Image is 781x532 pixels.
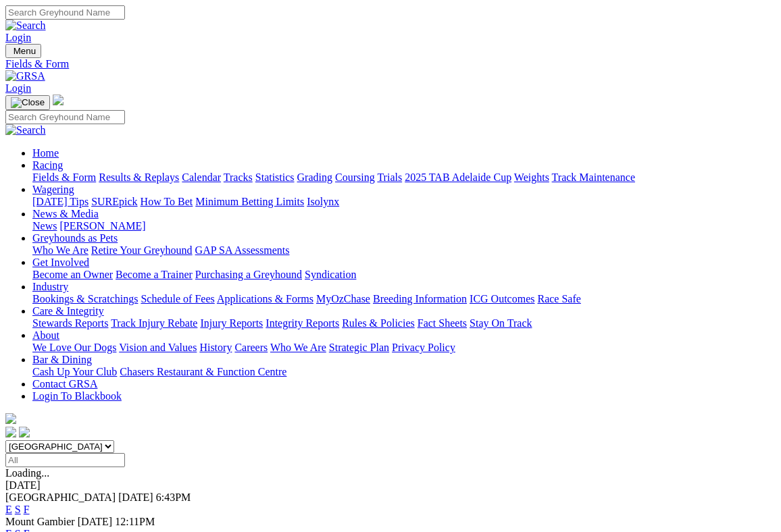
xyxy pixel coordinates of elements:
[5,58,776,70] a: Fields & Form
[111,317,197,329] a: Track Injury Rebate
[32,269,776,281] div: Get Involved
[32,342,776,354] div: About
[5,32,31,43] a: Login
[32,390,122,402] a: Login To Blackbook
[32,281,68,292] a: Industry
[32,354,92,365] a: Bar & Dining
[32,305,104,317] a: Care & Integrity
[156,491,191,503] span: 6:43PM
[5,20,46,32] img: Search
[5,124,46,136] img: Search
[5,427,16,437] img: facebook.svg
[32,171,96,183] a: Fields & Form
[15,504,21,515] a: S
[5,70,45,82] img: GRSA
[200,317,263,329] a: Injury Reports
[32,171,776,184] div: Racing
[5,491,116,503] span: [GEOGRAPHIC_DATA]
[297,171,332,183] a: Grading
[195,196,304,207] a: Minimum Betting Limits
[32,317,108,329] a: Stewards Reports
[32,220,57,232] a: News
[32,244,776,257] div: Greyhounds as Pets
[5,44,41,58] button: Toggle navigation
[5,467,49,479] span: Loading...
[195,244,290,256] a: GAP SA Assessments
[91,196,137,207] a: SUREpick
[470,293,534,304] a: ICG Outcomes
[19,427,30,437] img: twitter.svg
[5,5,125,20] input: Search
[255,171,295,183] a: Statistics
[5,479,776,491] div: [DATE]
[32,329,59,341] a: About
[141,293,214,304] a: Schedule of Fees
[537,293,580,304] a: Race Safe
[199,342,232,353] a: History
[335,171,375,183] a: Coursing
[115,516,155,527] span: 12:11PM
[120,366,286,377] a: Chasers Restaurant & Function Centre
[5,95,50,110] button: Toggle navigation
[316,293,370,304] a: MyOzChase
[32,184,74,195] a: Wagering
[119,342,197,353] a: Vision and Values
[377,171,402,183] a: Trials
[5,110,125,124] input: Search
[32,269,113,280] a: Become an Owner
[217,293,313,304] a: Applications & Forms
[305,269,356,280] a: Syndication
[307,196,339,207] a: Isolynx
[405,171,511,183] a: 2025 TAB Adelaide Cup
[14,46,36,56] span: Menu
[32,196,776,208] div: Wagering
[329,342,389,353] a: Strategic Plan
[32,244,89,256] a: Who We Are
[32,378,97,390] a: Contact GRSA
[78,516,113,527] span: [DATE]
[11,97,45,108] img: Close
[32,257,89,268] a: Get Involved
[32,159,63,171] a: Racing
[91,244,193,256] a: Retire Your Greyhound
[32,342,116,353] a: We Love Our Dogs
[53,95,64,105] img: logo-grsa-white.png
[342,317,415,329] a: Rules & Policies
[224,171,253,183] a: Tracks
[32,293,138,304] a: Bookings & Scratchings
[32,366,776,378] div: Bar & Dining
[5,82,31,94] a: Login
[552,171,635,183] a: Track Maintenance
[32,220,776,232] div: News & Media
[182,171,221,183] a: Calendar
[5,516,75,527] span: Mount Gambier
[418,317,467,329] a: Fact Sheets
[32,317,776,329] div: Care & Integrity
[373,293,467,304] a: Breeding Information
[32,147,59,159] a: Home
[59,220,145,232] a: [PERSON_NAME]
[141,196,193,207] a: How To Bet
[270,342,326,353] a: Who We Are
[470,317,532,329] a: Stay On Track
[266,317,339,329] a: Integrity Reports
[24,504,30,515] a: F
[5,504,12,515] a: E
[32,232,118,244] a: Greyhounds as Pets
[32,208,99,219] a: News & Media
[514,171,549,183] a: Weights
[195,269,302,280] a: Purchasing a Greyhound
[118,491,153,503] span: [DATE]
[99,171,179,183] a: Results & Replays
[5,453,125,467] input: Select date
[234,342,268,353] a: Careers
[5,413,16,424] img: logo-grsa-white.png
[32,366,117,377] a: Cash Up Your Club
[32,196,89,207] a: [DATE] Tips
[32,293,776,305] div: Industry
[392,342,455,353] a: Privacy Policy
[116,269,193,280] a: Become a Trainer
